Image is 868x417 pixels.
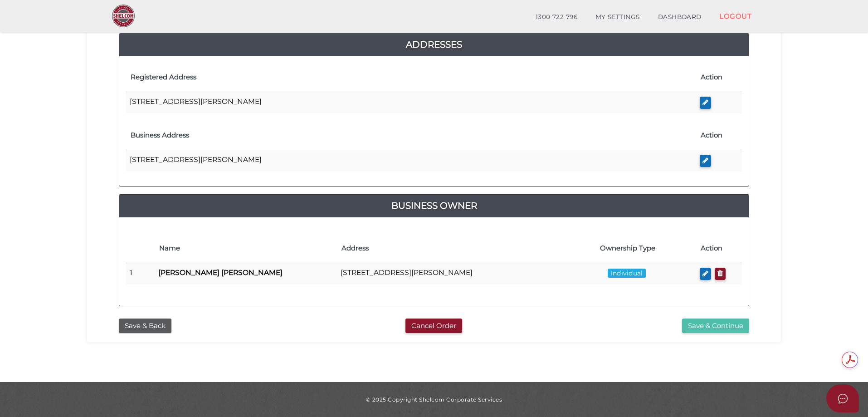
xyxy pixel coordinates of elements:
span: Individual [608,269,646,278]
td: [STREET_ADDRESS][PERSON_NAME] [126,92,696,113]
h4: Action [701,245,737,252]
button: Open asap [826,384,859,412]
b: [PERSON_NAME] [PERSON_NAME] [158,268,283,277]
h4: Ownership Type [564,245,692,252]
h4: Address [341,245,555,252]
div: © 2025 Copyright Shelcom Corporate Services [94,396,774,403]
button: Save & Continue [682,319,749,334]
a: DASHBOARD [649,8,711,26]
h4: Registered Address [131,74,692,81]
button: Save & Back [119,319,171,334]
a: Business Owner [119,198,749,213]
a: Addresses [119,37,749,52]
h4: Action [701,74,737,81]
a: 1300 722 796 [527,8,586,26]
button: Cancel Order [405,319,462,334]
a: MY SETTINGS [586,8,649,26]
h4: Action [701,132,737,139]
td: [STREET_ADDRESS][PERSON_NAME] [337,263,559,285]
h4: Business Address [131,132,692,139]
td: [STREET_ADDRESS][PERSON_NAME] [126,150,696,172]
a: LOGOUT [710,7,761,25]
h4: Name [159,245,332,252]
td: 1 [126,263,155,285]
